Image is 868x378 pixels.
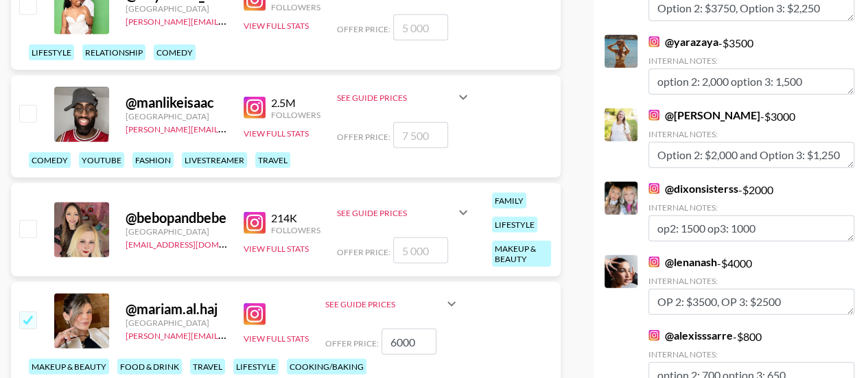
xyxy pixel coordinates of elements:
[271,110,320,120] div: Followers
[393,14,448,40] input: 5 000
[190,359,225,375] div: travel
[126,318,227,328] div: [GEOGRAPHIC_DATA]
[126,328,329,341] a: [PERSON_NAME][EMAIL_ADDRESS][DOMAIN_NAME]
[244,303,266,325] img: Instagram
[648,69,854,95] textarea: option 2: 2,000 option 3: 1,500
[244,97,266,119] img: Instagram
[393,122,448,148] input: 7 500
[337,81,471,114] div: See Guide Prices
[492,217,537,233] div: lifestyle
[648,349,854,359] div: Internal Notes:
[337,247,390,257] span: Offer Price:
[29,45,74,60] div: lifestyle
[271,211,320,225] div: 214K
[648,110,659,121] img: Instagram
[233,359,279,375] div: lifestyle
[337,208,455,218] div: See Guide Prices
[648,182,854,241] div: - $ 2000
[492,193,526,209] div: family
[126,226,227,237] div: [GEOGRAPHIC_DATA]
[126,300,227,318] div: @ mariam.al.haj
[182,152,247,168] div: livestreamer
[648,142,854,168] textarea: Option 2: $2,000 and Option 3: $1,250
[271,225,320,235] div: Followers
[337,93,455,103] div: See Guide Prices
[154,45,196,60] div: comedy
[393,237,448,263] input: 5 000
[79,152,124,168] div: youtube
[126,237,263,250] a: [EMAIL_ADDRESS][DOMAIN_NAME]
[648,108,854,168] div: - $ 3000
[337,24,390,34] span: Offer Price:
[126,121,329,134] a: [PERSON_NAME][EMAIL_ADDRESS][DOMAIN_NAME]
[29,152,71,168] div: comedy
[648,257,659,268] img: Instagram
[648,202,854,213] div: Internal Notes:
[648,129,854,139] div: Internal Notes:
[325,287,460,320] div: See Guide Prices
[287,359,366,375] div: cooking/baking
[325,299,443,309] div: See Guide Prices
[648,36,659,47] img: Instagram
[648,276,854,286] div: Internal Notes:
[799,309,852,362] iframe: Drift Widget Chat Controller
[132,152,174,168] div: fashion
[648,35,854,95] div: - $ 3500
[648,330,659,341] img: Instagram
[29,359,109,375] div: makeup & beauty
[244,128,309,139] button: View Full Stats
[255,152,290,168] div: travel
[648,215,854,241] textarea: op2: 1500 op3: 1000
[271,2,320,12] div: Followers
[325,338,379,349] span: Offer Price:
[244,333,309,344] button: View Full Stats
[648,255,717,269] a: @lenanash
[382,329,436,355] input: 3 500
[82,45,145,60] div: relationship
[648,182,738,196] a: @dixonsisterss
[126,3,227,14] div: [GEOGRAPHIC_DATA]
[126,111,227,121] div: [GEOGRAPHIC_DATA]
[492,241,551,267] div: makeup & beauty
[648,329,733,342] a: @alexisssarre
[126,14,329,27] a: [PERSON_NAME][EMAIL_ADDRESS][DOMAIN_NAME]
[337,196,471,229] div: See Guide Prices
[126,209,227,226] div: @ bebopandbebe
[244,244,309,254] button: View Full Stats
[271,96,320,110] div: 2.5M
[244,21,309,31] button: View Full Stats
[337,132,390,142] span: Offer Price:
[648,255,854,315] div: - $ 4000
[126,94,227,111] div: @ manlikeisaac
[648,108,760,122] a: @[PERSON_NAME]
[648,183,659,194] img: Instagram
[244,212,266,234] img: Instagram
[117,359,182,375] div: food & drink
[648,289,854,315] textarea: OP 2: $3500, OP 3: $2500
[648,35,718,49] a: @yarazaya
[648,56,854,66] div: Internal Notes:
